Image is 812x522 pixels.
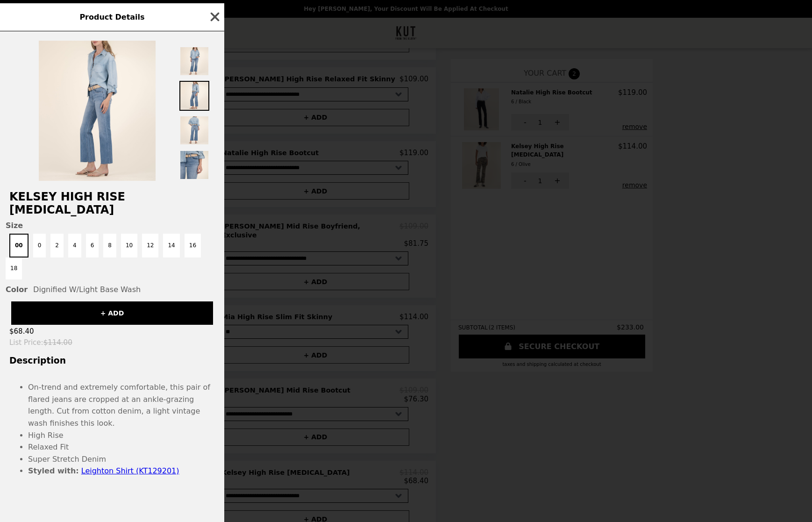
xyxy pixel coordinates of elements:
img: Thumbnail 2 [179,81,209,111]
img: Thumbnail 3 [179,115,209,145]
button: + ADD [11,301,213,325]
span: Product Details [79,13,144,21]
button: 10 [121,234,137,257]
button: 2 [50,234,64,257]
span: $114.00 [43,338,72,347]
b: Styled with: [28,466,79,475]
img: 00 / Dignified W/Light Base Wash [39,41,156,181]
img: Thumbnail 1 [179,46,209,76]
button: 4 [68,234,81,257]
li: High Rise [28,429,215,442]
button: 14 [163,234,179,257]
span: Color [6,285,28,294]
button: 6 [86,234,99,257]
a: Leighton Shirt (KT129201) [81,466,179,475]
button: 16 [185,234,201,257]
div: Dignified W/Light Base Wash [6,285,219,294]
button: 0 [33,234,46,257]
button: 12 [142,234,158,257]
button: 18 [6,257,22,279]
li: Super Stretch Denim [28,453,215,465]
button: 00 [9,234,28,257]
li: Relaxed Fit [28,441,215,453]
span: Size [6,221,219,230]
img: Thumbnail 4 [179,150,209,180]
li: On-trend and extremely comfortable, this pair of flared jeans are cropped at an ankle-grazing len... [28,381,215,429]
button: 8 [103,234,116,257]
